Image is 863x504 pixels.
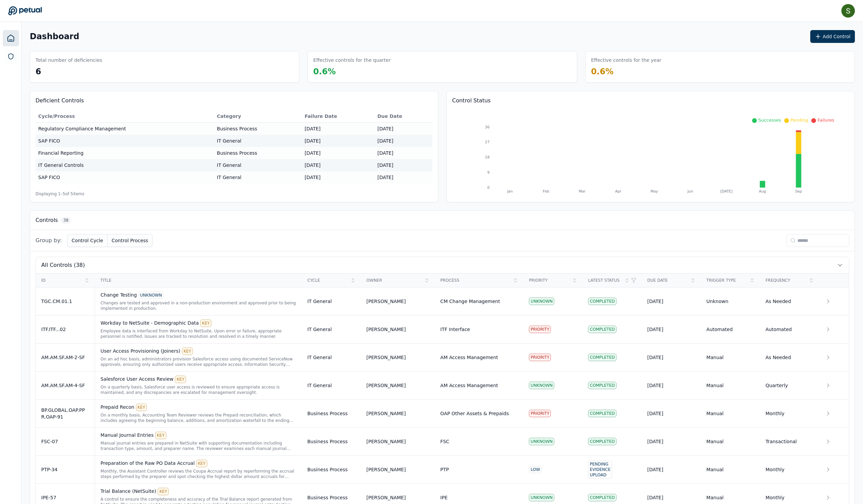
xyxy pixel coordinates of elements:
[367,354,406,361] div: [PERSON_NAME]
[529,494,554,501] div: UNKNOWN
[100,469,296,479] div: Monthly, the Assistant Controller reviews the Coupa Accrual report by reperforming the accrual st...
[687,189,693,194] tspan: Jun
[701,372,760,400] td: Manual
[647,354,696,361] div: [DATE]
[701,316,760,344] td: Automated
[41,261,85,269] span: All Controls (38)
[591,67,614,76] span: 0.6 %
[41,354,89,361] div: AM.AM.SF.AM-2-SF
[529,382,554,389] div: UNKNOWN
[485,155,490,159] tspan: 18
[647,466,696,473] div: [DATE]
[367,382,406,389] div: [PERSON_NAME]
[302,123,375,135] td: [DATE]
[302,159,375,171] td: [DATE]
[760,316,819,344] td: Automated
[760,428,819,456] td: Transactional
[758,118,781,123] span: Successes
[440,278,518,283] div: Process
[375,123,433,135] td: [DATE]
[588,354,616,361] div: Completed
[759,189,766,194] tspan: Aug
[588,494,616,501] div: Completed
[36,67,41,76] span: 6
[302,147,375,159] td: [DATE]
[100,404,296,411] div: Prepaid Recon
[155,432,166,439] div: KEY
[485,140,490,144] tspan: 27
[588,460,612,479] div: Pending Evidence Upload
[367,410,406,417] div: [PERSON_NAME]
[302,287,361,316] td: IT General
[375,135,433,147] td: [DATE]
[8,6,42,16] a: Go to Dashboard
[302,344,361,372] td: IT General
[302,135,375,147] td: [DATE]
[588,410,616,417] div: Completed
[591,57,661,64] h3: Effective controls for the year
[790,118,808,123] span: Pending
[367,278,430,283] div: Owner
[100,412,296,423] div: On a monthly basis, Accounting Team Reviewer reviews the Prepaid reconciliation, which includes a...
[36,97,433,105] h3: Deficient Controls
[588,382,616,389] div: Completed
[175,376,186,383] div: KEY
[214,123,302,135] td: Business Process
[100,328,296,339] div: Employee data is interfaced from Workday to NetSuite. Upon error or failure, appropriate personne...
[41,278,90,283] div: ID
[651,189,658,194] tspan: May
[720,189,732,194] tspan: [DATE]
[302,456,361,484] td: Business Process
[100,320,296,327] div: Workday to NetSuite - Demographic Data
[3,49,18,64] a: SOC
[36,159,214,171] td: IT General Controls
[588,326,616,333] div: Completed
[647,326,696,333] div: [DATE]
[766,278,814,283] div: Frequency
[440,466,449,473] div: PTP
[214,110,302,123] th: Category
[302,428,361,456] td: Business Process
[100,348,296,355] div: User Access Provisioning (Joiners)
[485,125,490,129] tspan: 36
[841,4,855,18] img: Samuel Tan
[302,316,361,344] td: IT General
[760,400,819,428] td: Monthly
[647,278,696,283] div: Due Date
[100,384,296,395] div: On a quarterly basis, Salesforce user access is reviewed to ensure appropriate access is maintain...
[214,171,302,183] td: IT General
[440,354,498,361] div: AM Access Management
[440,410,509,417] div: OAP Other Assets & Prepaids
[375,171,433,183] td: [DATE]
[529,298,554,305] div: UNKNOWN
[214,135,302,147] td: IT General
[36,110,214,123] th: Cycle/Process
[302,110,375,123] th: Failure Date
[313,57,391,64] h3: Effective controls for the quarter
[100,488,296,495] div: Trial Balance (NetSuite)
[440,382,498,389] div: AM Access Management
[100,376,296,383] div: Salesforce User Access Review
[196,460,207,467] div: KEY
[41,494,89,501] div: IPE-57
[760,344,819,372] td: As Needed
[367,494,406,501] div: [PERSON_NAME]
[36,123,214,135] td: Regulatory Compliance Management
[487,170,490,175] tspan: 9
[41,326,89,333] div: ITF.ITF...02
[100,440,296,451] div: Manual journal entries are prepared in NetSuite with supporting documentation including transacti...
[375,110,433,123] th: Due Date
[214,159,302,171] td: IT General
[795,189,802,194] tspan: Sep
[440,326,470,333] div: ITF Interface
[100,278,297,283] div: Title
[375,159,433,171] td: [DATE]
[452,97,849,105] h3: Control Status
[760,287,819,316] td: As Needed
[36,135,214,147] td: SAP FICO
[588,278,636,283] div: Latest Status
[61,217,71,224] span: 38
[706,278,755,283] div: Trigger Type
[507,189,513,194] tspan: Jan
[67,234,108,247] button: Control Cycle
